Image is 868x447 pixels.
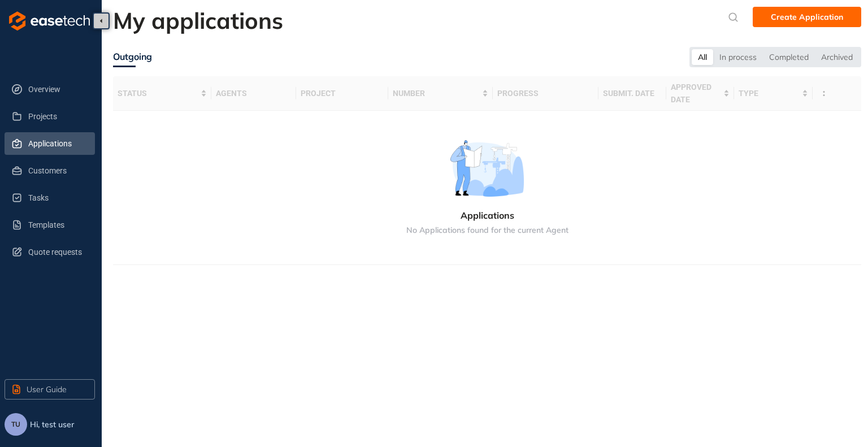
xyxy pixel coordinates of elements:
[30,420,97,429] span: Hi, test user
[815,49,859,65] div: Archived
[28,159,86,182] span: Customers
[393,87,480,99] span: number
[763,49,815,65] div: Completed
[113,76,211,111] th: status
[28,241,86,263] span: Quote requests
[734,76,813,111] th: type
[406,225,568,235] span: No Applications found for the current Agent
[739,87,800,99] span: type
[461,210,514,221] span: Applications
[296,76,389,111] th: project
[771,11,843,23] span: Create Application
[671,81,721,106] span: approved date
[28,132,86,155] span: Applications
[666,76,734,111] th: approved date
[713,49,763,65] div: In process
[441,140,533,197] img: Error image
[493,76,598,111] th: progress
[27,383,67,396] span: User Guide
[28,78,86,101] span: Overview
[5,379,95,400] button: User Guide
[598,76,666,111] th: submit. date
[28,214,86,236] span: Templates
[5,413,27,436] button: TU
[113,7,283,34] h2: My applications
[211,76,296,111] th: agents
[28,105,86,128] span: Projects
[388,76,493,111] th: number
[11,420,20,428] span: TU
[113,50,152,64] div: Outgoing
[28,186,86,209] span: Tasks
[753,7,861,27] button: Create Application
[692,49,713,65] div: All
[118,87,198,99] span: status
[9,11,90,31] img: logo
